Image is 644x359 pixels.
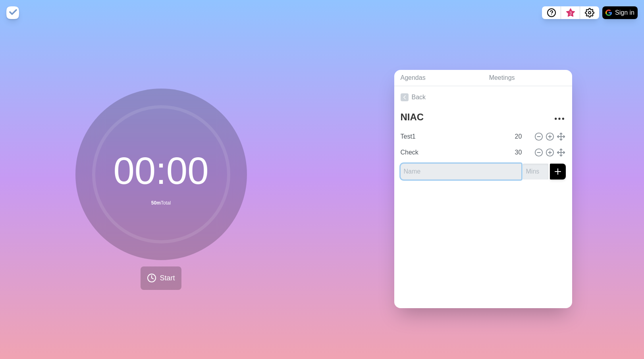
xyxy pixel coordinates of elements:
[567,10,574,16] span: 3
[394,86,572,108] a: Back
[397,145,510,160] input: Name
[512,129,531,145] input: Mins
[6,6,19,19] img: timeblocks logo
[394,70,483,86] a: Agendas
[523,164,548,179] input: Mins
[542,6,561,19] button: Help
[397,129,510,145] input: Name
[483,70,572,86] a: Meetings
[561,6,580,19] button: What’s new
[401,164,521,179] input: Name
[605,10,612,16] img: google logo
[551,111,567,127] button: More
[602,6,638,19] button: Sign in
[580,6,599,19] button: Settings
[141,266,181,290] button: Start
[160,273,175,284] span: Start
[512,145,531,160] input: Mins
